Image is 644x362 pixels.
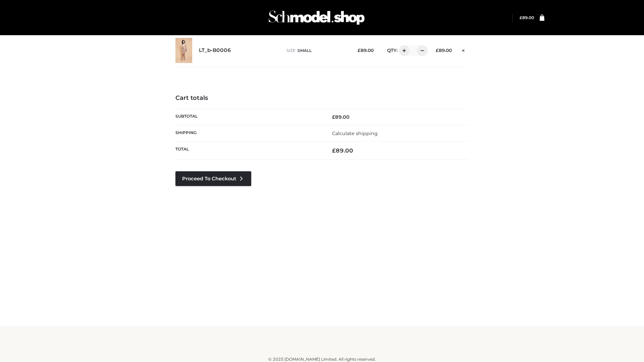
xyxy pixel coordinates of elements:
th: Subtotal [175,109,322,125]
bdi: 89.00 [436,48,452,53]
bdi: 89.00 [520,15,534,20]
a: Remove this item [459,45,469,54]
p: size : [286,48,347,54]
span: £ [436,48,439,53]
span: £ [332,147,336,154]
span: £ [358,48,361,53]
div: QTY: [380,45,425,56]
th: Shipping [175,125,322,141]
h4: Cart totals [175,95,469,102]
a: LT_b-B0006 [199,47,231,54]
a: Calculate shipping [332,130,378,136]
span: SMALL [298,48,312,53]
a: £89.00 [520,15,534,20]
span: £ [332,114,335,120]
span: £ [520,15,522,20]
img: Schmodel Admin 964 [266,4,367,31]
bdi: 89.00 [332,114,350,120]
a: Proceed to Checkout [175,171,251,186]
th: Total [175,142,322,160]
bdi: 89.00 [358,48,374,53]
bdi: 89.00 [332,147,353,154]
